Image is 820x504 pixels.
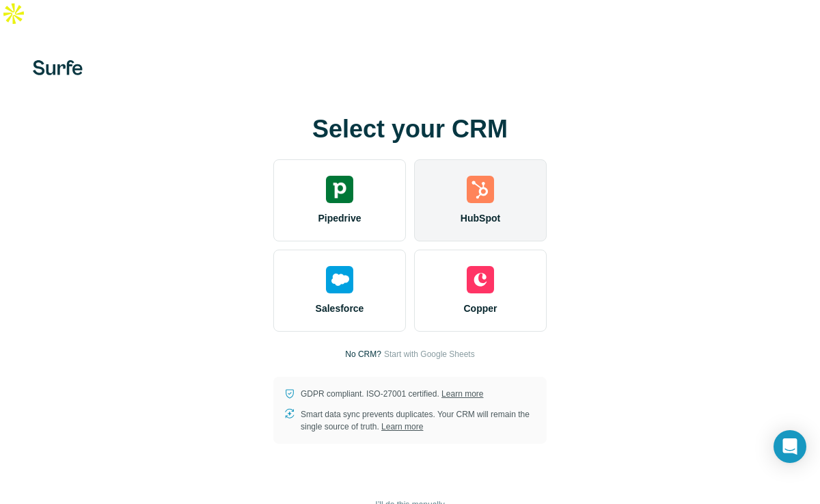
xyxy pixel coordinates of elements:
[461,211,500,225] span: HubSpot
[318,211,361,225] span: Pipedrive
[326,266,353,293] img: salesforce's logo
[345,348,381,360] p: No CRM?
[467,176,494,203] img: hubspot's logo
[464,302,497,315] span: Copper
[467,266,494,293] img: copper's logo
[301,388,483,400] p: GDPR compliant. ISO-27001 certified.
[326,176,353,203] img: pipedrive's logo
[316,302,364,315] span: Salesforce
[381,422,423,432] a: Learn more
[441,389,483,399] a: Learn more
[774,430,806,463] div: Open Intercom Messenger
[384,348,475,360] button: Start with Google Sheets
[301,408,536,433] p: Smart data sync prevents duplicates. Your CRM will remain the single source of truth.
[33,60,83,75] img: Surfe's logo
[273,116,547,143] h1: Select your CRM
